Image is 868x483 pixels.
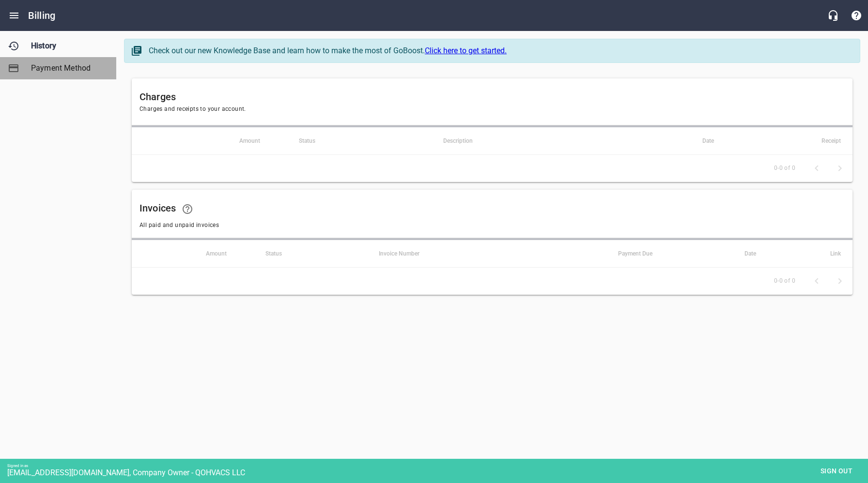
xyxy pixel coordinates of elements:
[774,164,795,173] span: 0-0 of 0
[139,197,845,221] h6: Invoices
[425,46,507,55] a: Click here to get started.
[741,127,852,154] th: Receipt
[149,45,850,57] div: Check out our new Knowledge Base and learn how to make the most of GoBoost.
[176,197,199,221] a: Learn how your statements and invoices will look
[31,62,105,74] span: Payment Method
[783,240,853,267] th: Link
[287,127,432,154] th: Status
[367,240,530,267] th: Invoice Number
[139,222,219,228] span: All paid and unpaid invoices
[845,4,868,27] button: Support Portal
[812,462,861,480] button: Sign out
[28,8,55,23] h6: Billing
[139,106,246,112] span: Charges and receipts to your account.
[774,276,795,286] span: 0-0 of 0
[132,240,254,267] th: Amount
[139,89,845,105] h6: Charges
[2,4,26,27] button: Open drawer
[254,240,367,267] th: Status
[816,465,857,477] span: Sign out
[432,127,610,154] th: Description
[7,468,868,477] div: [EMAIL_ADDRESS][DOMAIN_NAME], Company Owner - QOHVACS LLC
[132,127,287,154] th: Amount
[31,40,105,52] span: History
[821,4,845,27] button: Live Chat
[610,127,741,154] th: Date
[680,240,783,267] th: Date
[7,464,868,468] div: Signed in as
[530,240,680,267] th: Payment Due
